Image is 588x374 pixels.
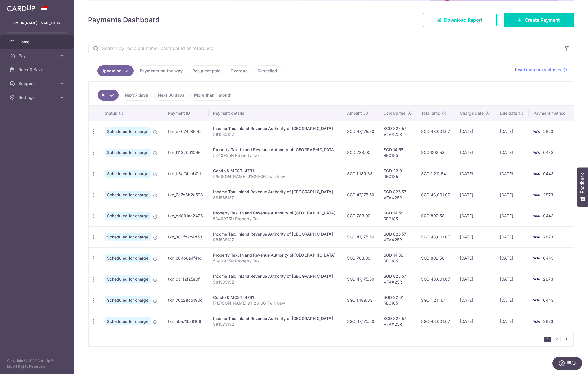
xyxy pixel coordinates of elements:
div: Income Tax. Inland Revenue Authority of [GEOGRAPHIC_DATA] [213,126,338,132]
td: [DATE] [495,184,529,205]
a: 2 [553,336,560,342]
a: Download Report [423,13,497,27]
td: SGD 788.00 [342,142,379,163]
a: Upcoming [97,65,134,76]
td: [DATE] [495,163,529,184]
td: [DATE] [455,142,495,163]
td: txn_70528cb190d [163,290,209,311]
span: 0443 [543,213,554,218]
span: Scheduled for charge [105,254,151,262]
a: Cancelled [254,65,281,76]
td: [DATE] [495,121,529,142]
td: [DATE] [495,290,529,311]
span: Settings [19,95,57,100]
span: Scheduled for charge [105,275,151,283]
td: SGD 22.01 REC185 [379,163,416,184]
span: Scheduled for charge [105,170,151,178]
div: Property Tax. Inland Revenue Authority of [GEOGRAPHIC_DATA] [213,210,338,216]
td: SGD 47,175.50 [342,121,379,142]
td: [DATE] [495,142,529,163]
span: Charge date [460,110,484,116]
a: Overdue [227,65,251,76]
a: Read more on statuses [515,67,567,73]
td: SGD 802.58 [416,142,455,163]
span: Create Payment [525,16,560,23]
p: 5340935N Property Tax [213,258,338,264]
div: Income Tax. Inland Revenue Authority of [GEOGRAPHIC_DATA] [213,189,338,195]
td: txn_c64b8e4f41c [163,247,209,269]
td: [DATE] [455,205,495,226]
img: Bank Card [530,234,542,240]
td: [DATE] [455,290,495,311]
td: SGD 48,001.07 [416,226,455,247]
td: SGD 1,189.63 [342,163,379,184]
th: Payment details [209,106,342,121]
td: SGD 48,001.07 [416,311,455,332]
span: Scheduled for charge [105,233,151,241]
td: SGD 48,001.07 [416,121,455,142]
td: txn_56e716a9106 [163,311,209,332]
p: [PERSON_NAME][EMAIL_ADDRESS][DOMAIN_NAME] [9,20,65,26]
span: 0443 [543,298,554,303]
span: Scheduled for charge [105,149,151,157]
span: Status [105,110,117,116]
a: More than 1 month [190,90,235,101]
th: Payment method [529,106,574,121]
td: SGD 788.00 [342,247,379,269]
td: SGD 48,001.07 [416,269,455,290]
td: SGD 1,211.64 [416,163,455,184]
span: 2873 [543,192,553,197]
td: SGD 47,175.50 [342,269,379,290]
p: 5340935N Property Tax [213,216,338,222]
span: Scheduled for charge [105,127,151,136]
span: Download Report [444,16,482,23]
div: Condo & MCST. 4781 [213,168,338,174]
td: SGD 802.58 [416,247,455,269]
td: txn_b8aff4ebb0d [163,163,209,184]
img: Bank Card [530,149,542,156]
img: CardUp [7,5,35,12]
td: SGD 825.57 VTAX25R [379,184,416,205]
span: Scheduled for charge [105,212,151,220]
td: [DATE] [455,311,495,332]
td: [DATE] [455,269,495,290]
td: SGD 47,175.50 [342,226,379,247]
td: [DATE] [495,311,529,332]
td: txn_f11320d1046 [163,142,209,163]
td: SGD 14.58 REC185 [379,205,416,226]
img: Bank Card [530,318,542,325]
p: 5340935N Property Tax [213,153,338,158]
td: [DATE] [455,163,495,184]
div: Income Tax. Inland Revenue Authority of [GEOGRAPHIC_DATA] [213,273,338,279]
td: SGD 47,175.50 [342,311,379,332]
td: [DATE] [495,226,529,247]
div: Condo & MCST. 4781 [213,295,338,300]
td: [DATE] [495,269,529,290]
iframe: 打开一个小组件，您可以在其中找到更多信息 [552,357,582,371]
span: Support [19,81,57,86]
p: S8158513Z [213,237,338,243]
a: Payments on the way [136,65,186,76]
span: 0443 [543,150,554,155]
td: SGD 1,211.64 [416,290,455,311]
span: 0443 [543,255,554,260]
div: Income Tax. Inland Revenue Authority of [GEOGRAPHIC_DATA] [213,316,338,321]
td: SGD 47,175.50 [342,184,379,205]
td: [DATE] [455,247,495,269]
td: SGD 825.57 VTAX25R [379,226,416,247]
span: Scheduled for charge [105,191,151,199]
img: Bank Card [530,170,542,177]
td: SGD 825.57 VTAX25R [379,311,416,332]
a: All [98,90,119,101]
p: [PERSON_NAME] 91-26-06 Twin Vew [213,174,338,179]
div: Property Tax. Inland Revenue Authority of [GEOGRAPHIC_DATA] [213,147,338,153]
span: 0443 [543,171,554,176]
td: SGD 1,189.63 [342,290,379,311]
span: 2873 [543,129,553,134]
a: Next 30 days [154,90,188,101]
nav: pager [544,332,573,346]
td: txn_2a7d6b2c598 [163,184,209,205]
span: 2873 [543,277,553,282]
span: CardUp fee [384,110,405,116]
a: Recipient paid [189,65,224,76]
